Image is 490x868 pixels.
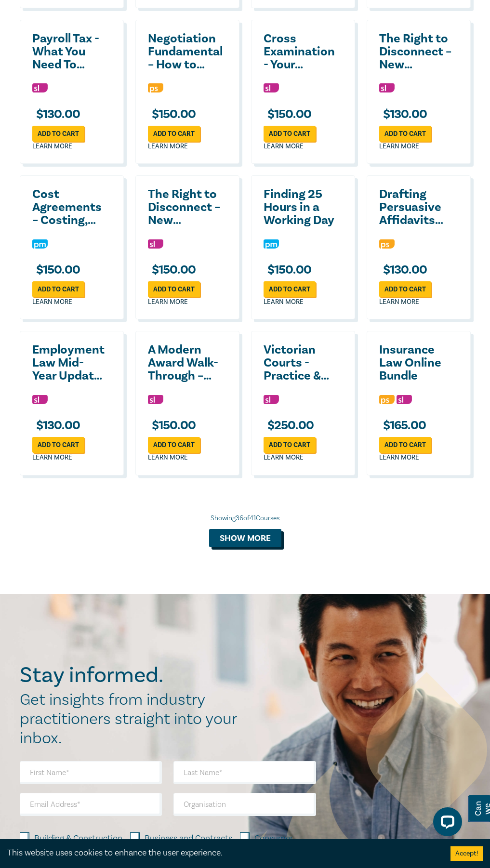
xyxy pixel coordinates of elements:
[379,437,431,453] a: Add to cart
[173,793,316,816] input: Organisation
[379,108,427,121] h3: $ 130.00
[379,239,395,249] img: Professional Skills
[32,281,84,297] a: Add to cart
[32,32,106,71] a: Payroll Tax - What You Need To Know
[32,142,72,151] a: Learn more
[379,297,419,307] a: Learn more
[148,239,163,249] img: Substantive Law
[20,793,162,816] input: Email Address*
[148,108,196,121] h3: $ 150.00
[32,126,84,142] a: Add to cart
[34,832,122,845] label: Building & Construction
[32,419,80,432] h3: $ 130.00
[32,437,84,453] a: Add to cart
[379,343,453,382] a: Insurance Law Online Bundle
[264,32,338,71] a: Cross Examination - Your Essential Guide
[209,529,281,547] button: Show more
[264,239,279,249] img: Practice Management & Business Skills
[379,263,427,276] h3: $ 130.00
[379,281,431,297] a: Add to cart
[32,108,80,121] h3: $ 130.00
[148,142,188,151] a: Learn more
[254,832,293,845] label: Consumer
[7,847,436,859] div: This website uses cookies to enhance the user experience.
[148,297,188,307] a: Learn more
[379,83,395,92] img: Substantive Law
[173,761,316,784] input: Last Name*
[32,343,106,382] a: Employment Law Mid-Year Update – Upcoming Amendments and Recent Changes
[32,453,72,462] a: Learn more
[264,263,312,276] h3: $ 150.00
[148,453,188,462] a: Learn more
[264,419,314,432] h3: $ 250.00
[425,803,466,844] iframe: LiveChat chat widget
[379,188,453,227] a: Drafting Persuasive Affidavits and Witness Statements
[397,395,412,404] img: Substantive Law
[148,83,163,92] img: Professional Skills
[148,437,200,453] a: Add to cart
[264,395,279,404] img: Substantive Law
[32,263,80,276] h3: $ 150.00
[148,343,222,382] a: A Modern Award Walk-Through – Essentials of Applying and Interpreting Awards
[148,395,163,404] img: Substantive Law
[379,32,453,71] a: The Right to Disconnect – New Protection for Employees
[32,239,48,249] img: Practice Management & Business Skills
[264,83,279,92] img: Substantive Law
[264,343,338,382] a: Victorian Courts - Practice & Procedure Online Bundle
[264,142,304,151] a: Learn more
[148,419,196,432] h3: $ 150.00
[20,690,247,748] h2: Get insights from industry practitioners straight into your inbox.
[20,761,162,784] input: First Name*
[20,513,471,523] div: Showing 36 of 41 Courses
[145,832,232,845] label: Business and Contracts
[20,663,247,688] h2: Stay informed.
[264,126,316,142] a: Add to cart
[379,453,419,462] a: Learn more
[264,281,316,297] a: Add to cart
[264,453,304,462] a: Learn more
[264,188,338,227] a: Finding 25 Hours in a Working Day
[264,437,316,453] a: Add to cart
[148,263,196,276] h3: $ 150.00
[148,126,200,142] a: Add to cart
[379,142,419,151] a: Learn more
[32,395,48,404] img: Substantive Law
[264,108,312,121] h3: $ 150.00
[32,83,48,92] img: Substantive Law
[32,188,106,227] a: Cost Agreements – Costing, [MEDICAL_DATA] and Disclosure Requirement
[379,395,395,404] img: Professional Skills
[148,32,222,71] a: Negotiation Fundamentals – How to Achieve the Best Outcome
[148,188,222,227] a: The Right to Disconnect – New Protection for Employees
[264,297,304,307] a: Learn more
[148,281,200,297] a: Add to cart
[379,126,431,142] a: Add to cart
[450,846,483,861] button: Accept cookies
[379,419,426,432] h3: $ 165.00
[32,297,72,307] a: Learn more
